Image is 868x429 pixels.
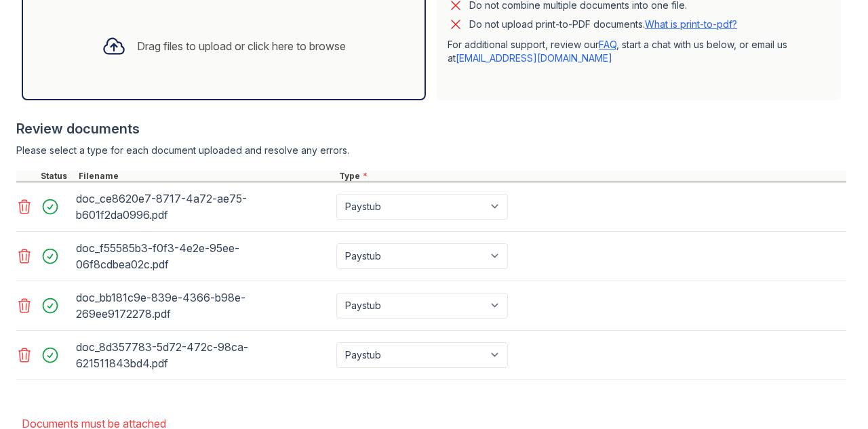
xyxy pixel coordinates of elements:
[456,52,612,64] a: [EMAIL_ADDRESS][DOMAIN_NAME]
[38,171,76,182] div: Status
[76,171,336,182] div: Filename
[599,39,616,50] a: FAQ
[76,336,331,374] div: doc_8d357783-5d72-472c-98ca-621511843bd4.pdf
[645,18,737,30] a: What is print-to-pdf?
[76,287,331,325] div: doc_bb181c9e-839e-4366-b98e-269ee9172278.pdf
[448,38,830,65] p: For additional support, review our , start a chat with us below, or email us at
[76,237,331,275] div: doc_f55585b3-f0f3-4e2e-95ee-06f8cdbea02c.pdf
[16,119,846,138] div: Review documents
[16,144,846,157] div: Please select a type for each document uploaded and resolve any errors.
[469,18,737,31] p: Do not upload print-to-PDF documents.
[76,188,331,226] div: doc_ce8620e7-8717-4a72-ae75-b601f2da0996.pdf
[137,38,346,54] div: Drag files to upload or click here to browse
[336,171,846,182] div: Type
